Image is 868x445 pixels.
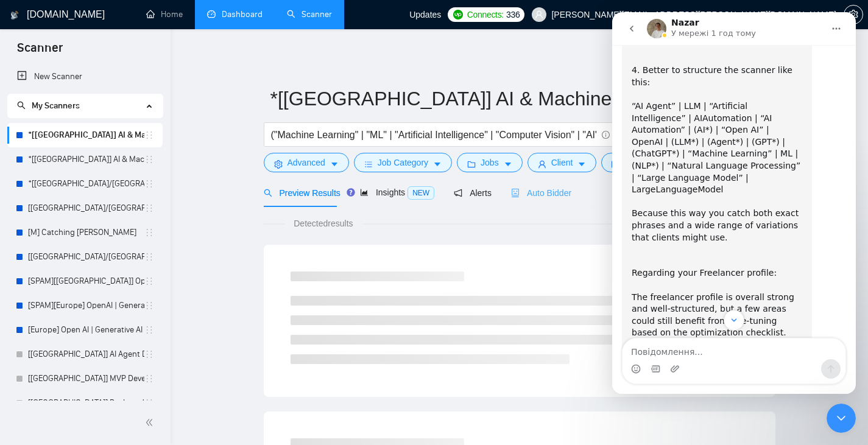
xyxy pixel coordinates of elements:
[28,366,144,391] a: [[GEOGRAPHIC_DATA]] MVP Development
[457,153,523,172] button: folderJobscaret-down
[467,159,476,169] span: folder
[28,123,144,147] a: *[[GEOGRAPHIC_DATA]] AI & Machine Learning Software
[7,65,163,89] li: New Scanner
[330,159,339,169] span: caret-down
[506,8,520,21] span: 336
[271,127,596,142] input: Search Freelance Jobs...
[7,245,163,269] li: [USA/Europe] SV/Web Development
[504,159,512,169] span: caret-down
[32,100,80,111] span: My Scanners
[264,153,349,172] button: settingAdvancedcaret-down
[144,374,154,384] span: holder
[264,188,340,198] span: Preview Results
[433,159,442,169] span: caret-down
[144,130,154,140] span: holder
[7,366,163,391] li: [USA] MVP Development
[844,10,863,19] a: setting
[481,156,499,169] span: Jobs
[28,245,144,269] a: [[GEOGRAPHIC_DATA]/[GEOGRAPHIC_DATA]] SV/Web Development
[144,398,154,408] span: holder
[844,5,863,24] button: setting
[207,9,263,19] a: dashboardDashboard
[454,189,462,197] span: notification
[354,153,452,172] button: barsJob Categorycaret-down
[28,220,144,245] a: [M] Catching [PERSON_NAME]
[10,5,19,25] img: logo
[467,8,504,21] span: Connects:
[145,416,157,429] span: double-left
[28,196,144,220] a: [[GEOGRAPHIC_DATA]/[GEOGRAPHIC_DATA]] OpenAI | Generative AI Integration
[144,276,154,286] span: holder
[144,325,154,335] span: holder
[844,10,863,19] span: setting
[58,352,68,362] button: Завантажити вкладений файл
[111,298,132,318] button: Scroll to bottom
[601,153,676,172] button: idcardVendorcaret-down
[28,342,144,366] a: [[GEOGRAPHIC_DATA]] AI Agent Development
[209,347,228,366] button: Надіслати повідомлення…
[7,342,163,366] li: [Europe] AI Agent Development
[612,12,856,394] iframe: To enrich screen reader interactions, please activate Accessibility in Grammarly extension settings
[28,172,144,196] a: *[[GEOGRAPHIC_DATA]/[GEOGRAPHIC_DATA]] AI Agent Development
[551,156,573,169] span: Client
[274,159,283,169] span: setting
[19,52,190,195] div: 4. Better to structure the scanner like this: ​ “AI Agent” | LLM | “Artificial Intelligence” | AI...
[144,155,154,164] span: holder
[511,189,520,197] span: robot
[7,293,163,318] li: [SPAM][Europe] OpenAI | Generative AI ML
[7,39,72,65] span: Scanner
[528,153,597,172] button: userClientcaret-down
[511,188,571,198] span: Auto Bidder
[7,269,163,293] li: [SPAM][USA] OpenAI | Generative AI ML
[454,188,492,198] span: Alerts
[360,188,369,197] span: area-chart
[17,101,26,110] span: search
[17,65,153,89] a: New Scanner
[144,349,154,359] span: holder
[28,318,144,342] a: [Europe] Open AI | Generative AI Integration
[360,187,434,197] span: Insights
[270,83,750,114] input: Scanner name...
[7,391,163,415] li: [USA] Back-end Development
[535,10,543,19] span: user
[602,131,610,139] span: info-circle
[28,147,144,172] a: *[[GEOGRAPHIC_DATA]] AI & Machine Learning Software
[378,156,428,169] span: Job Category
[144,228,154,237] span: holder
[10,326,233,347] textarea: Повідомлення...
[264,189,272,197] span: search
[7,196,163,220] li: [USA/Europe] OpenAI | Generative AI Integration
[288,156,325,169] span: Advanced
[7,123,163,147] li: *[USA] AI & Machine Learning Software
[7,318,163,342] li: [Europe] Open AI | Generative AI Integration
[17,100,80,111] span: My Scanners
[144,179,154,189] span: holder
[28,391,144,415] a: [[GEOGRAPHIC_DATA]] Back-end Development
[345,187,356,198] div: Tooltip anchor
[408,186,434,200] span: NEW
[144,203,154,213] span: holder
[287,9,332,19] a: searchScanner
[364,159,373,169] span: bars
[146,9,183,19] a: homeHome
[409,10,441,19] span: Updates
[28,293,144,318] a: [SPAM][Europe] OpenAI | Generative AI ML
[144,252,154,262] span: holder
[7,172,163,196] li: *[USA/Europe] AI Agent Development
[144,301,154,310] span: holder
[453,10,463,19] img: upwork-logo.png
[285,217,361,230] span: Detected results
[28,269,144,293] a: [SPAM][[GEOGRAPHIC_DATA]] OpenAI | Generative AI ML
[7,147,163,172] li: *[Europe] AI & Machine Learning Software
[19,352,29,362] button: Вибір емодзі
[538,159,546,169] span: user
[7,220,163,245] li: [M] Catching Stevens
[827,404,856,433] iframe: To enrich screen reader interactions, please activate Accessibility in Grammarly extension settings
[577,159,586,169] span: caret-down
[38,352,48,362] button: вибір GIF-файлів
